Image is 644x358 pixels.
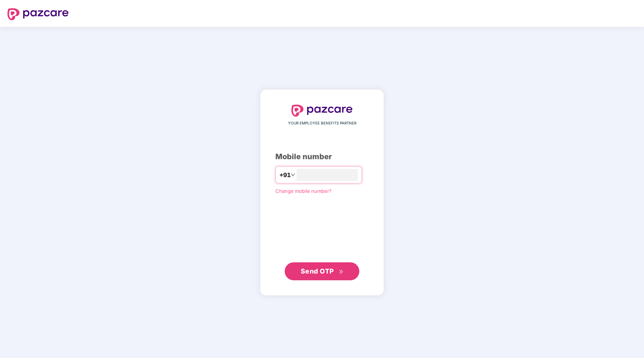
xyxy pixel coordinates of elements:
[291,173,295,177] span: down
[339,269,344,274] span: double-right
[275,188,332,194] a: Change mobile number?
[285,262,359,280] button: Send OTPdouble-right
[279,170,291,180] span: +91
[291,105,353,117] img: logo
[288,120,356,126] span: YOUR EMPLOYEE BENEFITS PARTNER
[301,267,334,275] span: Send OTP
[7,8,69,20] img: logo
[275,151,369,163] div: Mobile number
